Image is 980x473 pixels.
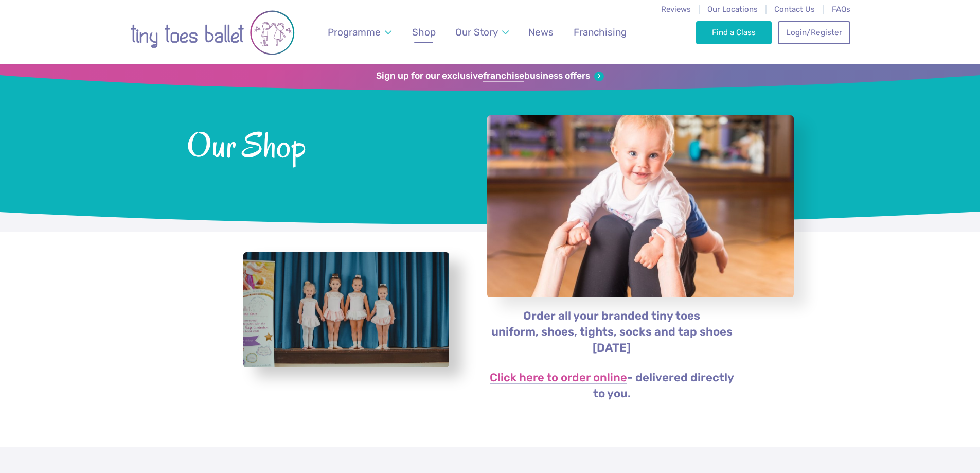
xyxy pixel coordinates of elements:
[696,21,772,44] a: Find a Class
[778,21,850,44] a: Login/Register
[487,308,737,356] p: Order all your branded tiny toes uniform, shoes, tights, socks and tap shoes [DATE]
[568,20,631,44] a: Franchising
[407,20,440,44] a: Shop
[487,370,737,402] p: - delivered directly to you.
[450,20,513,44] a: Our Story
[130,7,295,59] img: tiny toes ballet
[187,123,460,165] span: Our Shop
[243,252,449,368] a: View full-size image
[774,5,815,14] a: Contact Us
[574,26,627,38] span: Franchising
[528,26,554,38] span: News
[524,20,559,44] a: News
[661,5,691,14] a: Reviews
[455,26,498,38] span: Our Story
[832,5,850,14] a: FAQs
[412,26,436,38] span: Shop
[483,71,524,82] strong: franchise
[707,5,758,14] a: Our Locations
[323,20,396,44] a: Programme
[490,372,627,384] a: Click here to order online
[376,71,604,82] a: Sign up for our exclusivefranchisebusiness offers
[328,26,381,38] span: Programme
